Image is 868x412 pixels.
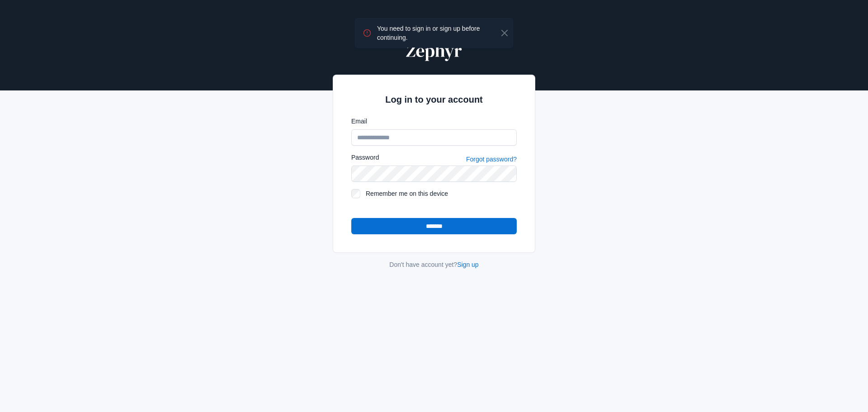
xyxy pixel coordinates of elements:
[500,28,509,38] button: Close
[404,40,464,62] img: Zephyr Logo
[466,156,517,163] a: Forgot password?
[457,261,478,268] a: Sign up
[351,93,517,106] h2: Log in to your account
[372,19,500,47] div: You need to sign in or sign up before continuing.
[366,189,517,198] label: Remember me on this device
[351,117,517,126] label: Email
[333,260,535,269] div: Don't have account yet?
[351,153,379,162] label: Password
